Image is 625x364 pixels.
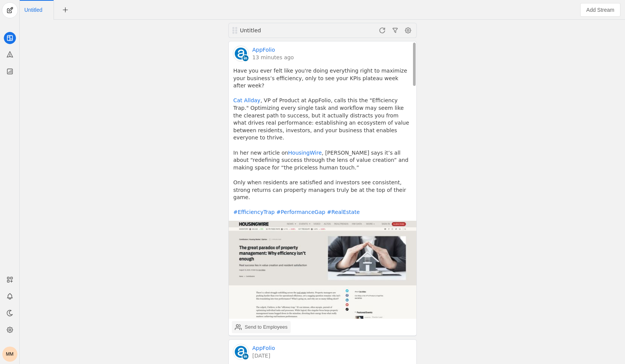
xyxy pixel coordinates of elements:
[252,352,275,359] a: [DATE]
[233,67,412,216] pre: Have you ever felt like you're doing everything right to maximize your business’s efficiency, onl...
[252,344,275,352] a: AppFolio
[327,209,359,215] a: #RealEstate
[252,46,275,54] a: AppFolio
[233,46,248,61] img: cache
[240,27,331,34] div: Untitled
[586,6,614,14] span: Add Stream
[288,150,321,156] a: HousingWire
[252,54,294,61] a: 13 minutes ago
[233,97,260,103] a: Cat Allday
[2,347,17,362] button: MM
[245,323,288,331] div: Send to Employees
[580,3,620,17] button: Add Stream
[229,221,416,319] img: undefined
[24,7,42,13] span: Click to edit name
[59,6,72,13] app-icon-button: New Tab
[233,209,275,215] a: #EfficiencyTrap
[232,321,291,333] button: Send to Employees
[233,344,248,359] img: cache
[276,209,325,215] a: #PerformanceGap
